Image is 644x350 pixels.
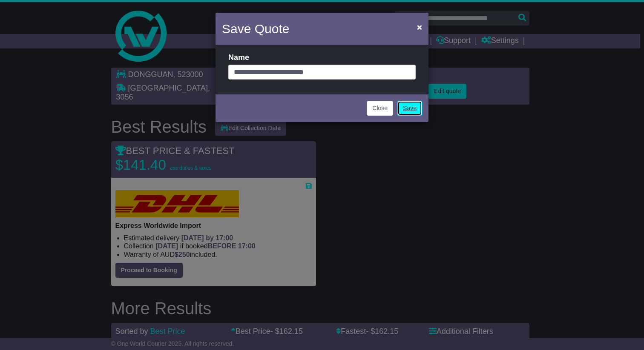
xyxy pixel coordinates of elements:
[413,18,426,36] button: Close
[397,101,422,116] a: Save
[367,101,393,116] button: Close
[222,19,289,38] h4: Save Quote
[228,53,249,63] label: Name
[417,22,422,32] span: ×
